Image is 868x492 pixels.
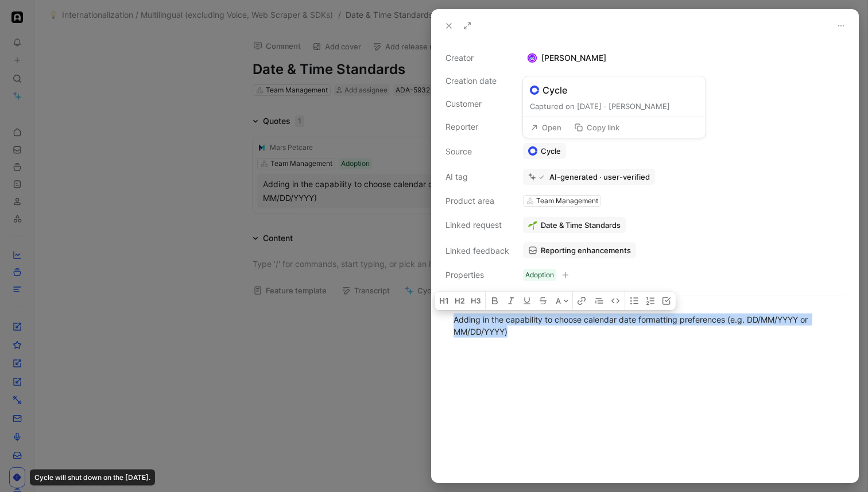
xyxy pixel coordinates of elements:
[445,170,509,184] div: AI tag
[528,220,537,230] img: 🌱
[445,97,509,111] div: Customer
[525,119,567,135] button: Open
[445,74,509,88] div: Creation date
[445,244,509,258] div: Linked feedback
[523,217,626,233] button: 🌱Date & Time Standards
[30,470,155,486] div: Cycle will shut down on the [DATE].
[454,313,836,338] div: Adding in the capability to choose calendar date formatting preferences (e.g. DD/MM/YYYY or MM/DD...
[541,245,631,255] span: Reporting enhancements
[523,143,566,159] a: Cycle
[445,145,509,158] div: Source
[523,242,636,258] a: Reporting enhancements
[445,51,509,65] div: Creator
[445,268,509,282] div: Properties
[541,220,621,230] span: Date & Time Standards
[542,83,567,97] div: Cycle
[530,100,699,112] div: Captured on [DATE] · [PERSON_NAME]
[549,172,650,182] div: AI-generated · user-verified
[529,55,536,62] img: avatar
[445,194,509,208] div: Product area
[536,195,598,207] div: Team Management
[525,269,554,281] div: Adoption
[569,119,625,135] button: Copy link
[523,74,844,88] div: [DATE]
[552,292,572,310] button: A
[445,218,509,232] div: Linked request
[445,120,509,134] div: Reporter
[523,51,844,65] div: [PERSON_NAME]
